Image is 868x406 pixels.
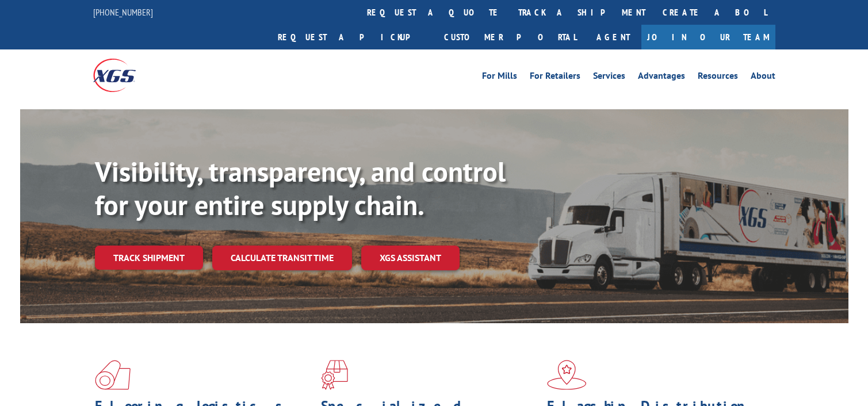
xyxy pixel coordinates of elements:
img: xgs-icon-flagship-distribution-model-red [547,360,587,390]
a: For Retailers [530,71,580,84]
a: Agent [585,25,641,49]
a: Request a pickup [269,25,435,49]
a: XGS ASSISTANT [361,246,460,270]
a: [PHONE_NUMBER] [93,6,153,18]
a: Advantages [638,71,685,84]
a: Calculate transit time [212,246,352,270]
a: Resources [698,71,738,84]
a: Join Our Team [641,25,775,49]
a: Track shipment [95,246,203,270]
img: xgs-icon-total-supply-chain-intelligence-red [95,360,131,390]
a: About [751,71,775,84]
img: xgs-icon-focused-on-flooring-red [321,360,348,390]
b: Visibility, transparency, and control for your entire supply chain. [95,154,506,223]
a: Services [593,71,625,84]
a: For Mills [482,71,517,84]
a: Customer Portal [435,25,585,49]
